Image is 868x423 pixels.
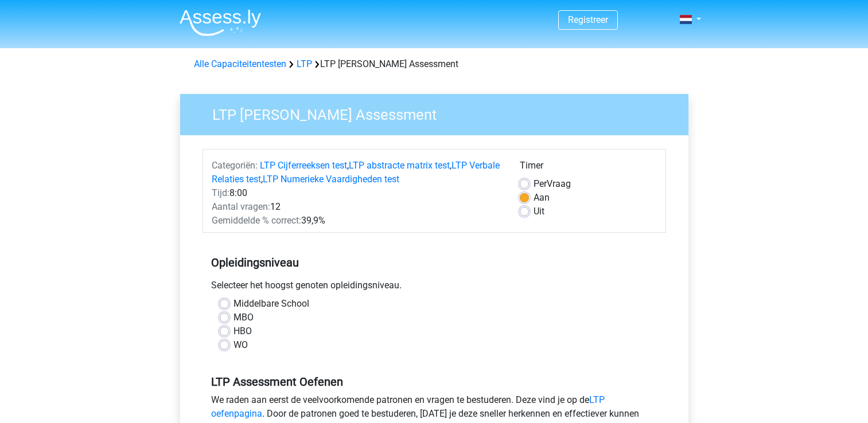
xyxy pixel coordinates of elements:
span: Categoriën: [212,160,258,171]
img: Assessly [180,9,261,36]
div: Timer [520,159,657,177]
a: LTP Cijferreeksen test [260,160,347,171]
h5: LTP Assessment Oefenen [211,375,657,389]
label: Aan [534,191,550,205]
div: 39,9% [203,214,511,228]
label: WO [233,338,248,352]
div: 12 [203,200,511,214]
h5: Opleidingsniveau [211,251,657,274]
a: LTP [297,58,312,69]
label: MBO [233,311,254,324]
label: Uit [534,205,544,218]
label: Middelbare School [233,297,309,311]
span: Per [534,178,547,189]
div: Selecteer het hoogst genoten opleidingsniveau. [203,279,666,297]
span: Aantal vragen: [212,201,270,212]
label: Vraag [534,177,571,191]
a: Alle Capaciteitentesten [194,58,286,69]
div: LTP [PERSON_NAME] Assessment [189,57,679,71]
span: Tijd: [212,187,229,198]
label: HBO [233,324,252,338]
h3: LTP [PERSON_NAME] Assessment [198,101,680,124]
span: Gemiddelde % correct: [212,215,301,226]
div: , , , [203,159,511,186]
div: 8:00 [203,186,511,200]
a: LTP abstracte matrix test [349,160,450,171]
a: LTP Numerieke Vaardigheden test [263,174,399,185]
a: Registreer [568,14,608,25]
